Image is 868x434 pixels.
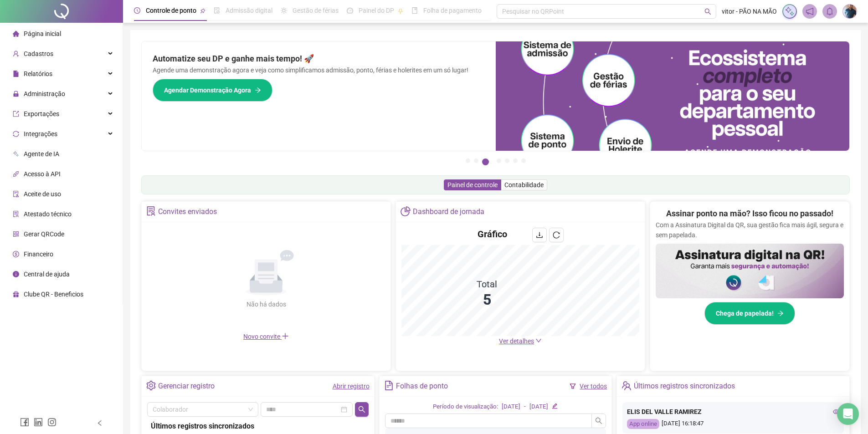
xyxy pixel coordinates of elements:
[634,378,735,394] div: Últimos registros sincronizados
[621,381,631,390] span: team
[24,230,64,238] span: Gerar QRCode
[146,381,156,390] span: setting
[24,271,70,278] span: Central de ajuda
[627,407,839,417] div: ELIS DEL VALLE RAMIREZ
[13,71,19,77] span: file
[24,70,52,77] span: Relatórios
[580,383,607,390] a: Ver todos
[13,191,19,197] span: audit
[13,31,19,37] span: home
[24,210,72,218] span: Atestado técnico
[704,8,711,15] span: search
[513,158,518,163] button: 6
[521,158,526,163] button: 7
[656,220,844,240] p: Com a Assinatura Digital da QR, sua gestão fica mais ágil, segura e sem papelada.
[13,291,19,297] span: gift
[535,337,542,344] span: down
[47,418,56,427] span: instagram
[833,408,839,415] span: eye
[24,150,59,158] span: Agente de IA
[13,111,19,117] span: export
[164,85,251,95] span: Agendar Demonstração Agora
[13,131,19,137] span: sync
[97,420,103,426] span: left
[293,7,339,14] span: Gestão de férias
[146,7,196,14] span: Controle de ponto
[396,378,448,394] div: Folhas de ponto
[200,8,205,14] span: pushpin
[158,204,217,220] div: Convites enviados
[447,181,498,189] span: Painel de controle
[255,87,261,93] span: arrow-right
[785,6,795,16] img: sparkle-icon.fc2bf0ac1784a2077858766a79e2daf3.svg
[497,158,501,163] button: 4
[552,403,558,409] span: edit
[529,402,548,412] div: [DATE]
[704,302,795,325] button: Chega de papelada!
[24,50,53,57] span: Cadastros
[153,52,485,65] h2: Automatize seu DP e ganhe mais tempo! 🚀
[13,251,19,257] span: dollar
[151,420,365,432] div: Últimos registros sincronizados
[24,30,61,37] span: Página inicial
[282,332,289,340] span: plus
[502,402,520,412] div: [DATE]
[482,158,489,165] button: 3
[627,419,839,429] div: [DATE] 16:18:47
[411,7,418,14] span: book
[536,231,543,239] span: download
[843,5,857,18] img: 82039
[553,231,560,239] span: reload
[24,250,53,258] span: Financeiro
[153,65,485,75] p: Agende uma demonstração agora e veja como simplificamos admissão, ponto, férias e holerites em um...
[153,79,272,102] button: Agendar Demonstração Agora
[13,271,19,277] span: info-circle
[570,383,576,389] span: filter
[826,7,834,15] span: bell
[281,7,287,14] span: sun
[24,110,59,117] span: Exportações
[384,381,394,390] span: file-text
[24,291,83,298] span: Clube QR - Beneficios
[504,181,544,189] span: Contabilidade
[398,8,403,14] span: pushpin
[806,7,814,15] span: notification
[627,419,659,429] div: App online
[243,333,289,340] span: Novo convite
[134,7,140,14] span: clock-circle
[595,417,602,424] span: search
[505,158,509,163] button: 5
[499,337,542,345] a: Ver detalhes down
[413,204,484,220] div: Dashboard de jornada
[34,418,43,427] span: linkedin
[24,190,61,198] span: Aceite de uso
[13,211,19,217] span: solution
[401,206,410,216] span: pie-chart
[13,91,19,97] span: lock
[13,171,19,177] span: api
[226,7,272,14] span: Admissão digital
[24,90,65,97] span: Administração
[777,310,784,317] span: arrow-right
[214,7,220,14] span: file-done
[423,7,482,14] span: Folha de pagamento
[20,418,29,427] span: facebook
[433,402,498,412] div: Período de visualização:
[24,130,57,138] span: Integrações
[13,51,19,57] span: user-add
[24,170,61,178] span: Acesso à API
[478,228,507,240] h4: Gráfico
[224,299,308,309] div: Não há dados
[499,337,534,345] span: Ver detalhes
[158,378,215,394] div: Gerenciar registro
[722,6,777,16] span: vitor - PÃO NA MÃO
[13,231,19,237] span: qrcode
[358,406,365,413] span: search
[496,41,850,151] img: banner%2Fd57e337e-a0d3-4837-9615-f134fc33a8e6.png
[837,403,859,425] div: Open Intercom Messenger
[146,206,156,216] span: solution
[656,244,844,298] img: banner%2F02c71560-61a6-44d4-94b9-c8ab97240462.png
[666,207,833,220] h2: Assinar ponto na mão? Isso ficou no passado!
[716,308,774,318] span: Chega de papelada!
[524,402,526,412] div: -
